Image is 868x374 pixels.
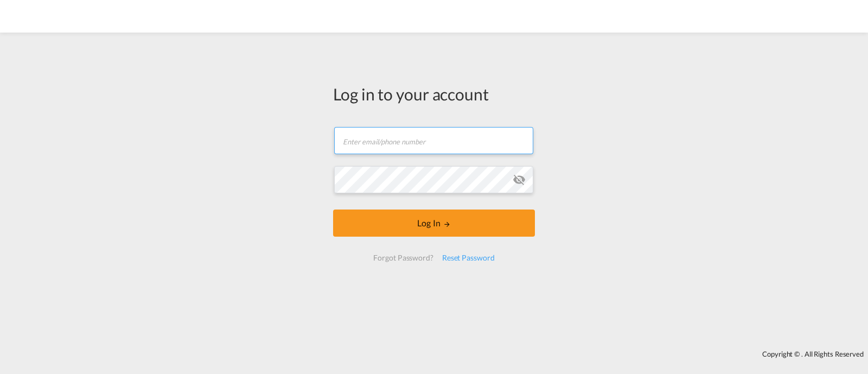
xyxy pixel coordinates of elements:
md-icon: icon-eye-off [513,173,526,186]
div: Forgot Password? [369,248,437,268]
input: Enter email/phone number [334,127,533,154]
div: Reset Password [438,248,499,268]
div: Log in to your account [333,83,535,105]
button: LOGIN [333,210,535,237]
